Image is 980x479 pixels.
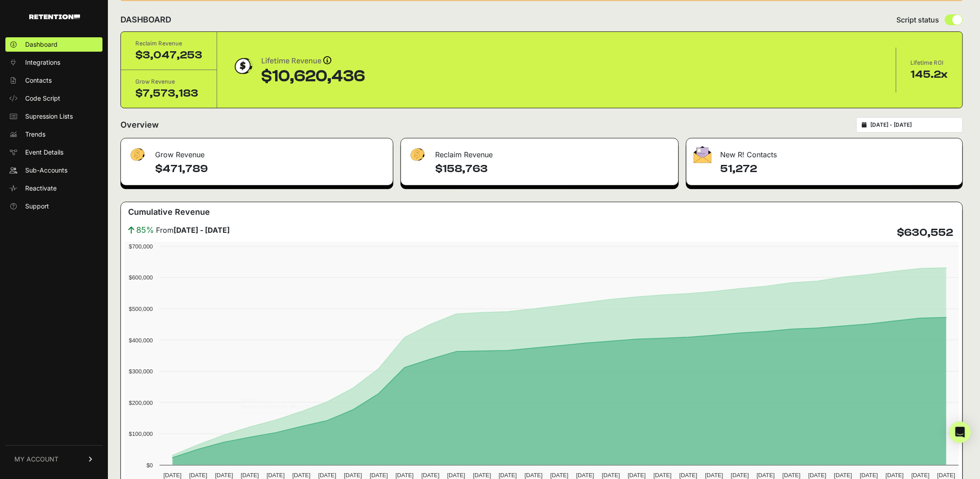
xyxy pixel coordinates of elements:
[267,472,285,479] text: [DATE]
[129,430,153,437] text: $100,000
[135,48,202,62] div: $3,047,253
[705,472,723,479] text: [DATE]
[25,184,57,193] span: Reactivate
[5,445,102,473] a: MY ACCOUNT
[128,146,146,164] img: fa-dollar-13500eef13a19c4ab2b9ed9ad552e47b0d9fc28b02b83b90ba0e00f96d6372e9.png
[897,226,953,240] h4: $630,552
[679,472,697,479] text: [DATE]
[128,206,210,218] h3: Cumulative Revenue
[189,472,207,479] text: [DATE]
[135,86,202,101] div: $7,573,183
[757,472,775,479] text: [DATE]
[808,472,826,479] text: [DATE]
[5,145,102,160] a: Event Details
[421,472,439,479] text: [DATE]
[447,472,465,479] text: [DATE]
[408,146,426,164] img: fa-dollar-13500eef13a19c4ab2b9ed9ad552e47b0d9fc28b02b83b90ba0e00f96d6372e9.png
[232,55,254,77] img: dollar-coin-05c43ed7efb7bc0c12610022525b4bbbb207c7efeef5aecc26f025e68dcafac9.png
[129,243,153,250] text: $700,000
[370,472,388,479] text: [DATE]
[155,162,386,176] h4: $471,789
[834,472,852,479] text: [DATE]
[396,472,414,479] text: [DATE]
[401,138,678,165] div: Reclaim Revenue
[731,472,749,479] text: [DATE]
[121,138,393,165] div: Grow Revenue
[25,76,52,85] span: Contacts
[686,138,962,165] div: New R! Contacts
[25,40,58,49] span: Dashboard
[654,472,672,479] text: [DATE]
[860,472,878,479] text: [DATE]
[156,225,230,235] span: From
[135,39,202,48] div: Reclaim Revenue
[912,472,930,479] text: [DATE]
[5,55,102,70] a: Integrations
[499,472,517,479] text: [DATE]
[261,67,365,85] div: $10,620,436
[911,67,948,82] div: 145.2x
[129,306,153,312] text: $500,000
[937,472,955,479] text: [DATE]
[473,472,491,479] text: [DATE]
[5,181,102,195] a: Reactivate
[550,472,568,479] text: [DATE]
[5,109,102,124] a: Supression Lists
[25,58,60,67] span: Integrations
[721,162,955,176] h4: 51,272
[164,472,182,479] text: [DATE]
[29,14,80,19] img: Retention.com
[25,94,60,103] span: Code Script
[129,399,153,406] text: $200,000
[135,77,202,86] div: Grow Revenue
[174,226,230,235] strong: [DATE] - [DATE]
[120,13,171,26] h2: DASHBOARD
[261,55,365,67] div: Lifetime Revenue
[5,163,102,177] a: Sub-Accounts
[129,368,153,375] text: $300,000
[25,166,67,175] span: Sub-Accounts
[525,472,543,479] text: [DATE]
[576,472,594,479] text: [DATE]
[215,472,233,479] text: [DATE]
[241,472,259,479] text: [DATE]
[435,162,671,176] h4: $158,763
[783,472,801,479] text: [DATE]
[25,202,49,211] span: Support
[129,337,153,344] text: $400,000
[120,119,159,131] h2: Overview
[136,224,154,236] span: 85%
[5,127,102,142] a: Trends
[949,421,971,443] div: Open Intercom Messenger
[5,73,102,88] a: Contacts
[292,472,310,479] text: [DATE]
[897,14,940,25] span: Script status
[694,146,712,163] img: fa-envelope-19ae18322b30453b285274b1b8af3d052b27d846a4fbe8435d1a52b978f639a2.png
[25,148,63,157] span: Event Details
[886,472,904,479] text: [DATE]
[25,130,45,139] span: Trends
[25,112,73,121] span: Supression Lists
[318,472,336,479] text: [DATE]
[5,91,102,106] a: Code Script
[147,462,153,469] text: $0
[5,199,102,213] a: Support
[602,472,620,479] text: [DATE]
[14,455,58,464] span: MY ACCOUNT
[628,472,646,479] text: [DATE]
[911,58,948,67] div: Lifetime ROI
[129,274,153,281] text: $600,000
[344,472,362,479] text: [DATE]
[5,37,102,52] a: Dashboard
